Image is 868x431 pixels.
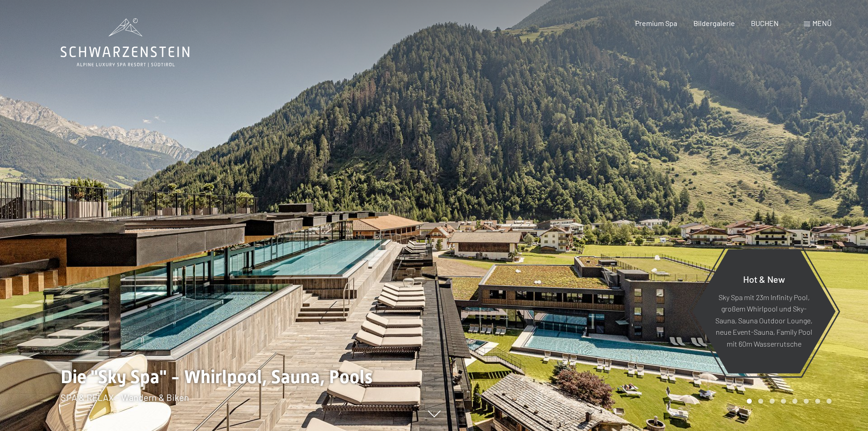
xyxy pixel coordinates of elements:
div: Carousel Page 1 (Current Slide) [747,399,752,404]
div: Carousel Page 3 [770,399,775,404]
div: Carousel Page 7 [815,399,820,404]
div: Carousel Page 6 [804,399,809,404]
a: Premium Spa [635,19,677,27]
span: Menü [812,19,832,27]
div: Carousel Page 2 [758,399,763,404]
div: Carousel Page 8 [827,399,832,404]
p: Sky Spa mit 23m Infinity Pool, großem Whirlpool und Sky-Sauna, Sauna Outdoor Lounge, neue Event-S... [714,291,813,349]
a: Hot & New Sky Spa mit 23m Infinity Pool, großem Whirlpool und Sky-Sauna, Sauna Outdoor Lounge, ne... [692,249,836,374]
span: Hot & New [743,273,785,284]
div: Carousel Page 4 [781,399,786,404]
a: BUCHEN [751,19,779,27]
div: Carousel Pagination [744,399,832,404]
div: Carousel Page 5 [792,399,797,404]
a: Bildergalerie [693,19,735,27]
